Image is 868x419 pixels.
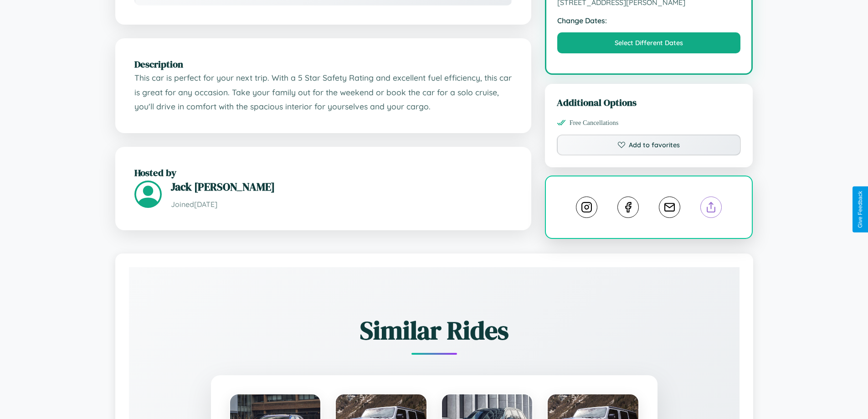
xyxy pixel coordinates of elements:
p: Joined [DATE] [171,198,512,211]
h2: Hosted by [134,166,512,179]
h3: Additional Options [557,96,741,109]
div: Give Feedback [857,191,863,228]
span: Free Cancellations [570,119,619,127]
p: This car is perfect for your next trip. With a 5 Star Safety Rating and excellent fuel efficiency... [134,71,512,114]
strong: Change Dates: [557,16,741,25]
h2: Description [134,57,512,71]
h3: Jack [PERSON_NAME] [171,179,512,194]
button: Select Different Dates [557,32,741,53]
button: Add to favorites [557,134,741,155]
h2: Similar Rides [161,313,708,348]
